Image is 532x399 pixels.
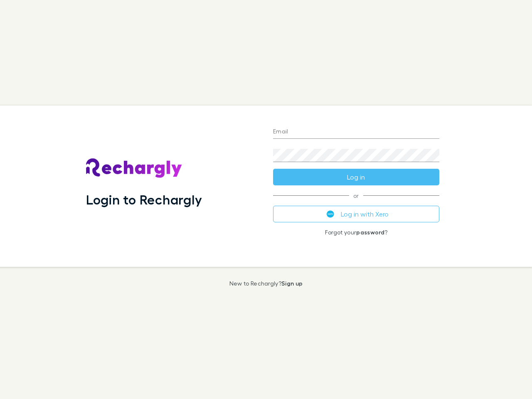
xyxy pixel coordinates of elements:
p: New to Rechargly? [229,280,303,287]
span: or [273,195,439,196]
img: Xero's logo [327,210,334,218]
img: Rechargly's Logo [86,158,182,178]
button: Log in [273,169,439,185]
button: Log in with Xero [273,206,439,222]
a: password [356,229,384,236]
a: Sign up [281,280,303,287]
h1: Login to Rechargly [86,192,202,207]
p: Forgot your ? [273,229,439,236]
